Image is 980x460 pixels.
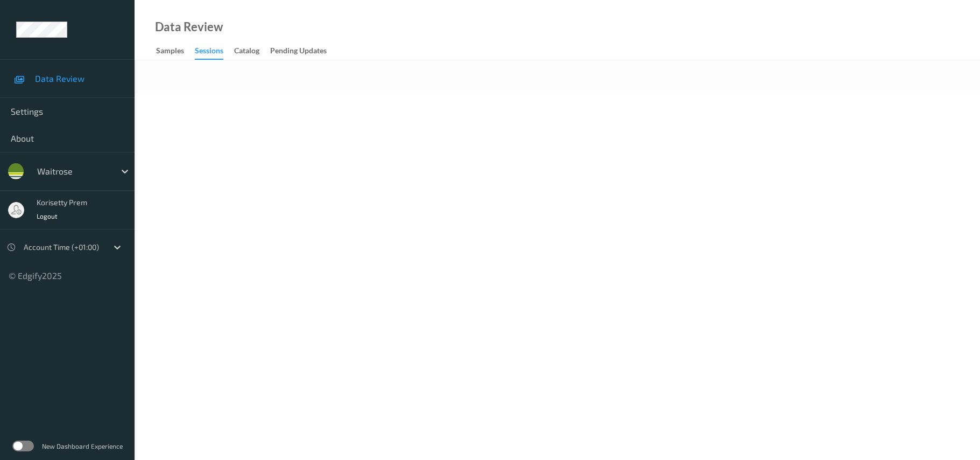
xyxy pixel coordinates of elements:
[156,44,195,59] a: Samples
[155,22,223,32] div: Data Review
[234,44,270,59] a: Catalog
[234,45,259,59] div: Catalog
[195,44,234,60] a: Sessions
[195,45,223,60] div: Sessions
[270,44,337,59] a: Pending Updates
[270,45,327,59] div: Pending Updates
[156,45,184,59] div: Samples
